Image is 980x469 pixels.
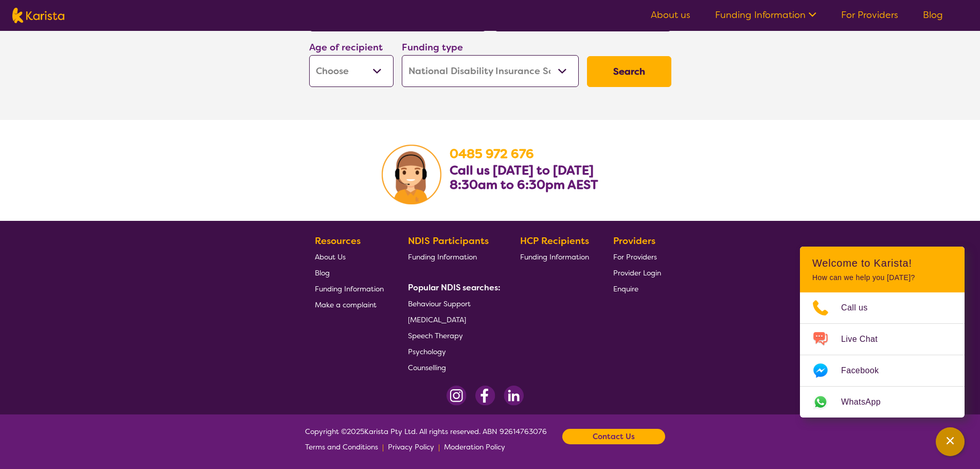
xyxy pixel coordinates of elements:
span: Blog [315,268,330,277]
a: Privacy Policy [388,439,434,455]
a: About us [651,9,690,21]
p: | [382,439,384,455]
span: Funding Information [520,252,589,262]
a: Enquire [613,281,661,297]
a: About Us [315,249,384,265]
a: Blog [923,9,943,21]
span: Copyright © 2025 Karista Pty Ltd. All rights reserved. ABN 92614763076 [305,424,547,455]
span: Enquire [613,284,638,293]
span: WhatsApp [841,394,893,410]
a: Speech Therapy [408,327,496,343]
b: HCP Recipients [520,235,589,247]
a: Funding Information [315,281,384,297]
button: Search [587,56,671,87]
a: Moderation Policy [444,439,505,455]
span: About Us [315,252,346,262]
a: Funding Information [408,249,496,265]
span: Speech Therapy [408,331,463,340]
ul: Choose channel [800,292,965,418]
label: Funding type [402,41,463,54]
a: Behaviour Support [408,296,496,311]
span: For Providers [613,252,657,262]
a: For Providers [613,249,661,265]
b: Providers [613,235,655,247]
a: Provider Login [613,265,661,281]
b: NDIS Participants [408,235,489,247]
img: Karista Client Service [382,145,441,204]
span: Facebook [841,363,891,378]
p: | [438,439,440,455]
b: Call us [DATE] to [DATE] [450,162,594,179]
span: Psychology [408,347,446,356]
b: Contact Us [593,429,635,444]
a: [MEDICAL_DATA] [408,311,496,327]
a: Web link opens in a new tab. [800,387,965,418]
span: Provider Login [613,268,661,277]
span: Terms and Conditions [305,442,378,451]
span: Funding Information [315,284,384,293]
span: [MEDICAL_DATA] [408,315,466,324]
img: LinkedIn [504,386,524,406]
div: Channel Menu [800,247,965,418]
img: Instagram [447,386,467,406]
b: Popular NDIS searches: [408,282,501,293]
a: Funding Information [715,9,816,21]
span: Behaviour Support [408,299,471,308]
b: 8:30am to 6:30pm AEST [450,177,598,193]
span: Counselling [408,363,446,372]
a: Psychology [408,343,496,359]
h2: Welcome to Karista! [812,257,952,269]
img: Facebook [475,386,495,406]
a: Blog [315,265,384,281]
img: Karista logo [12,8,64,23]
a: Terms and Conditions [305,439,378,455]
a: For Providers [841,9,898,21]
span: Live Chat [841,332,890,347]
label: Age of recipient [309,41,383,54]
a: Make a complaint [315,297,384,312]
a: 0485 972 676 [450,146,534,162]
span: Moderation Policy [444,442,505,451]
b: Resources [315,235,361,247]
a: Funding Information [520,249,589,265]
button: Channel Menu [936,427,965,456]
span: Make a complaint [315,300,377,309]
span: Privacy Policy [388,442,434,451]
p: How can we help you [DATE]? [812,273,952,282]
span: Call us [841,300,880,316]
a: Counselling [408,359,496,375]
span: Funding Information [408,252,477,262]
